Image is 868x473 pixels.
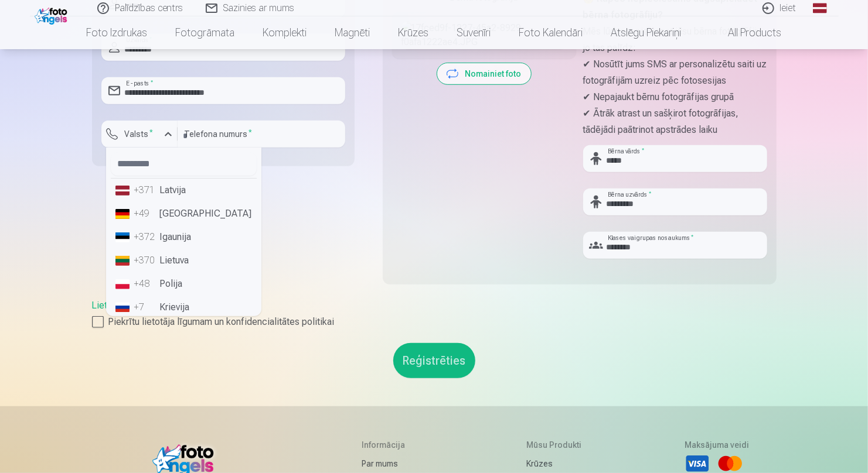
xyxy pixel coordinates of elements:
a: Lietošanas līgums [92,300,166,311]
h5: Maksājuma veidi [685,439,749,451]
a: Foto izdrukas [73,16,162,49]
li: Igaunija [111,225,257,249]
a: Atslēgu piekariņi [597,16,696,49]
a: Fotogrāmata [162,16,249,49]
h5: Informācija [362,439,430,451]
li: Krievija [111,296,257,319]
a: Suvenīri [443,16,505,49]
div: +370 [134,253,158,268]
button: Nomainiet foto [437,63,531,84]
div: +371 [134,183,158,197]
a: Magnēti [321,16,384,49]
div: +49 [134,207,158,221]
div: +7 [134,300,158,314]
label: Valsts [120,128,158,140]
li: Latvija [111,179,257,202]
h5: Mūsu produkti [526,439,588,451]
p: ✔ Nosūtīt jums SMS ar personalizētu saiti uz fotogrāfijām uzreiz pēc fotosesijas [583,56,767,89]
div: +372 [134,230,158,244]
p: ✔ Nepajaukt bērnu fotogrāfijas grupā [583,89,767,105]
button: Reģistrēties [393,343,475,378]
li: Polija [111,272,257,296]
a: Par mums [362,455,430,472]
div: +48 [134,277,158,291]
div: Lauks ir obligāts [101,148,178,157]
p: ✔ Ātrāk atrast un sašķirot fotogrāfijas, tādējādi paātrinot apstrādes laiku [583,105,767,138]
a: All products [696,16,796,49]
a: Foto kalendāri [505,16,597,49]
a: Komplekti [249,16,321,49]
div: , [92,299,777,329]
a: Krūzes [526,455,588,472]
img: /fa1 [35,5,70,25]
li: Lietuva [111,249,257,272]
a: Krūzes [384,16,443,49]
li: [GEOGRAPHIC_DATA] [111,202,257,225]
button: Valsts* [101,121,178,148]
label: Piekrītu lietotāja līgumam un konfidencialitātes politikai [92,315,777,329]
